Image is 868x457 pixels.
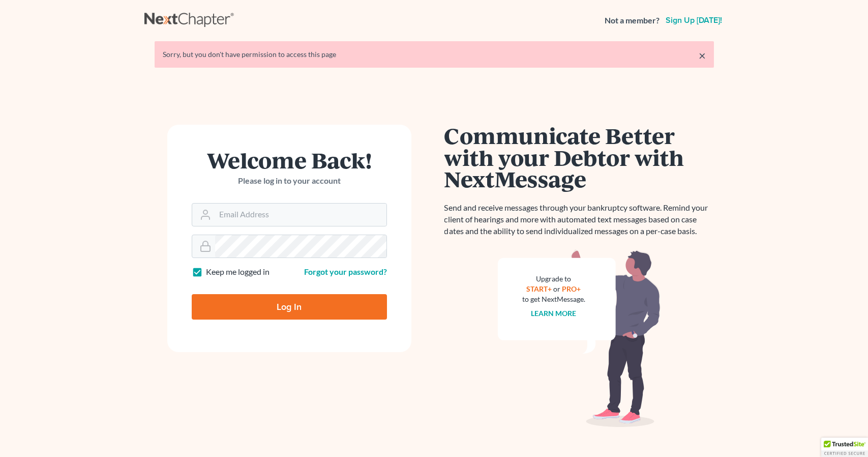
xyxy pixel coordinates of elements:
label: Keep me logged in [206,266,270,278]
a: Forgot your password? [304,267,387,276]
div: Upgrade to [522,274,585,284]
a: PRO+ [562,284,581,293]
a: × [699,49,706,62]
h1: Welcome Back! [192,149,387,171]
div: Sorry, but you don't have permission to access this page [163,49,706,60]
img: nextmessage_bg-59042aed3d76b12b5cd301f8e5b87938c9018125f34e5fa2b7a6b67550977c72.svg [498,249,661,427]
strong: Not a member? [605,15,660,26]
div: TrustedSite Certified [821,438,868,457]
h1: Communicate Better with your Debtor with NextMessage [444,125,714,190]
input: Email Address [215,204,386,226]
p: Please log in to your account [192,175,387,187]
a: START+ [526,284,552,293]
a: Sign up [DATE]! [664,16,724,24]
a: Learn more [531,309,576,318]
p: Send and receive messages through your bankruptcy software. Remind your client of hearings and mo... [444,202,714,237]
div: to get NextMessage. [522,294,585,304]
span: or [553,284,560,293]
input: Log In [192,294,387,320]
